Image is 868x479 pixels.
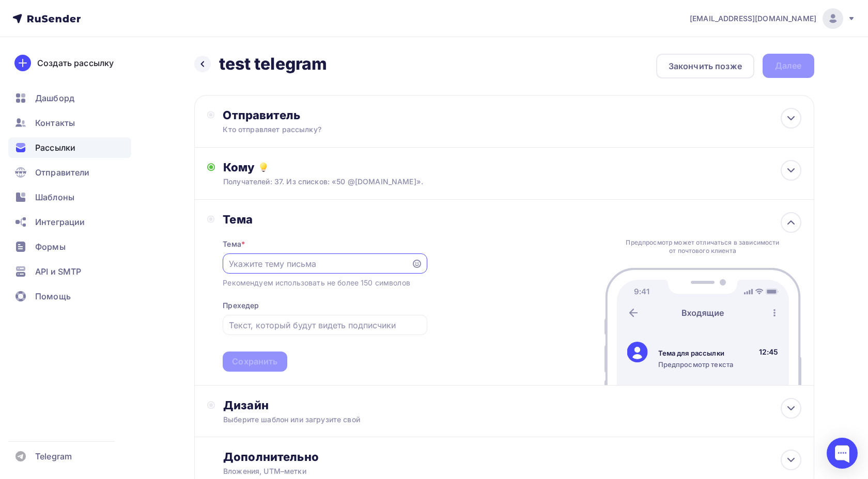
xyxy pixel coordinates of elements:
[35,92,74,104] span: Дашборд
[35,141,75,154] span: Рассылки
[35,166,90,179] span: Отправители
[223,160,801,174] div: Кому
[690,13,816,24] span: [EMAIL_ADDRESS][DOMAIN_NAME]
[223,212,427,227] div: Тема
[669,60,742,72] div: Закончить позже
[223,239,245,249] div: Тема
[223,108,446,122] div: Отправитель
[219,54,328,74] h2: test telegram
[8,236,131,257] a: Формы
[658,360,734,369] div: Предпросмотр текста
[35,290,71,302] span: Помощь
[35,117,75,129] span: Контакты
[35,450,72,462] span: Telegram
[8,162,131,183] a: Отправители
[658,348,734,358] div: Тема для рассылки
[223,278,410,288] div: Рекомендуем использовать не более 150 символов
[35,265,81,278] span: API и SMTP
[35,216,85,228] span: Интеграции
[223,466,743,476] div: Вложения, UTM–метки
[759,347,779,357] div: 12:45
[35,191,74,203] span: Шаблоны
[8,88,131,108] a: Дашборд
[229,258,406,270] input: Укажите тему письма
[37,57,114,69] div: Создать рассылку
[8,137,131,158] a: Рассылки
[223,450,801,464] div: Дополнительно
[223,300,259,311] div: Прехедер
[623,238,782,255] div: Предпросмотр может отличаться в зависимости от почтового клиента
[229,319,421,331] input: Текст, который будут видеть подписчики
[223,177,743,187] div: Получателей: 37. Из списков: «50 @[DOMAIN_NAME]».
[35,241,66,253] span: Формы
[223,124,424,135] div: Кто отправляет рассылку?
[8,113,131,133] a: Контакты
[690,8,856,29] a: [EMAIL_ADDRESS][DOMAIN_NAME]
[8,187,131,207] a: Шаблоны
[223,398,801,412] div: Дизайн
[223,414,743,425] div: Выберите шаблон или загрузите свой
